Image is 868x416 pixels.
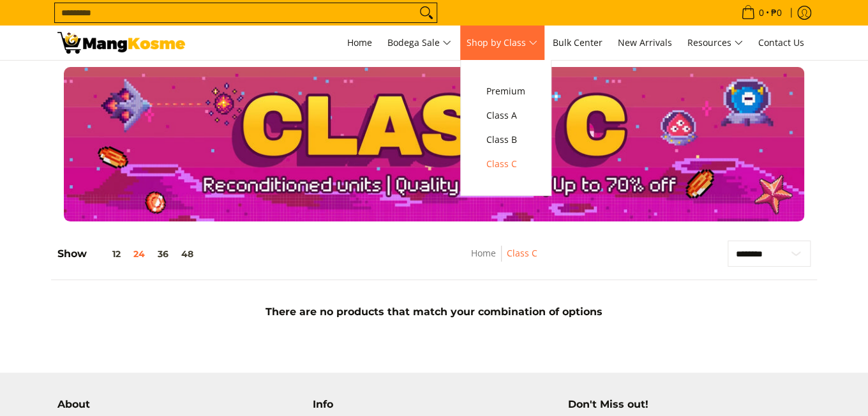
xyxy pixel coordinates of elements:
[681,26,749,60] a: Resources
[480,103,532,128] a: Class A
[347,36,372,48] span: Home
[546,26,609,60] a: Bulk Center
[752,26,811,60] a: Contact Us
[757,8,766,17] span: 0
[486,108,525,124] span: Class A
[87,249,127,259] button: 12
[51,306,817,318] h5: There are no products that match your combination of options
[151,249,175,259] button: 36
[486,84,525,100] span: Premium
[486,132,525,148] span: Class B
[737,6,786,20] span: •
[553,36,602,48] span: Bulk Center
[416,3,437,22] button: Search
[127,249,151,259] button: 24
[387,35,451,51] span: Bodega Sale
[57,32,185,54] img: Class C Home &amp; Business Appliances: Up to 70% Off l Mang Kosme
[381,26,458,60] a: Bodega Sale
[618,36,672,48] span: New Arrivals
[568,398,811,411] h4: Don't Miss out!
[471,247,496,259] a: Home
[175,249,200,259] button: 48
[57,398,300,411] h4: About
[611,26,678,60] a: New Arrivals
[687,35,743,51] span: Resources
[460,26,544,60] a: Shop by Class
[486,156,525,172] span: Class C
[198,26,811,60] nav: Main Menu
[313,398,555,411] h4: Info
[467,35,537,51] span: Shop by Class
[395,246,613,274] nav: Breadcrumbs
[480,128,532,152] a: Class B
[480,79,532,103] a: Premium
[507,247,537,259] a: Class C
[769,8,784,17] span: ₱0
[758,36,804,48] span: Contact Us
[480,152,532,176] a: Class C
[57,248,200,260] h5: Show
[341,26,378,60] a: Home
